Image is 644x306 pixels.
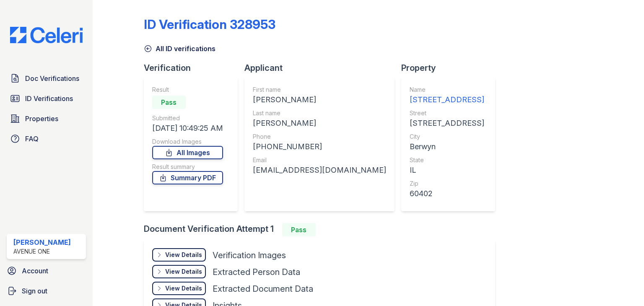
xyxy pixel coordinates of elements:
[22,266,48,276] span: Account
[25,73,79,83] span: Doc Verifications
[144,44,216,54] a: All ID verifications
[410,188,484,200] div: 60402
[410,156,484,164] div: State
[401,62,502,74] div: Property
[410,164,484,176] div: IL
[152,122,223,134] div: [DATE] 10:49:25 AM
[213,249,286,261] div: Verification Images
[152,146,223,159] a: All Images
[144,223,502,236] div: Document Verification Attempt 1
[13,237,71,247] div: [PERSON_NAME]
[410,179,484,188] div: Zip
[3,283,89,299] a: Sign out
[144,62,244,74] div: Verification
[410,86,484,106] a: Name [STREET_ADDRESS]
[152,137,223,146] div: Download Images
[152,86,223,94] div: Result
[213,283,313,295] div: Extracted Document Data
[152,114,223,122] div: Submitted
[144,17,275,32] div: ID Verification 328953
[7,130,86,147] a: FAQ
[410,94,484,106] div: [STREET_ADDRESS]
[25,93,73,104] span: ID Verifications
[152,96,186,109] div: Pass
[3,27,89,43] img: CE_Logo_Blue-a8612792a0a2168367f1c8372b55b34899dd931a85d93a1a3d3e32e68fde9ad4.png
[244,62,401,74] div: Applicant
[410,117,484,129] div: [STREET_ADDRESS]
[3,262,89,279] a: Account
[213,266,300,278] div: Extracted Person Data
[253,132,386,141] div: Phone
[253,109,386,117] div: Last name
[152,163,223,171] div: Result summary
[410,86,484,94] div: Name
[253,141,386,153] div: [PHONE_NUMBER]
[7,70,86,87] a: Doc Verifications
[410,132,484,141] div: City
[253,117,386,129] div: [PERSON_NAME]
[13,247,71,256] div: Avenue One
[253,156,386,164] div: Email
[165,267,202,276] div: View Details
[7,90,86,107] a: ID Verifications
[253,86,386,94] div: First name
[25,114,58,124] span: Properties
[253,164,386,176] div: [EMAIL_ADDRESS][DOMAIN_NAME]
[25,134,39,144] span: FAQ
[165,251,202,259] div: View Details
[7,110,86,127] a: Properties
[410,109,484,117] div: Street
[282,223,316,236] div: Pass
[152,171,223,184] a: Summary PDF
[253,94,386,106] div: [PERSON_NAME]
[410,141,484,153] div: Berwyn
[22,286,47,296] span: Sign out
[165,284,202,293] div: View Details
